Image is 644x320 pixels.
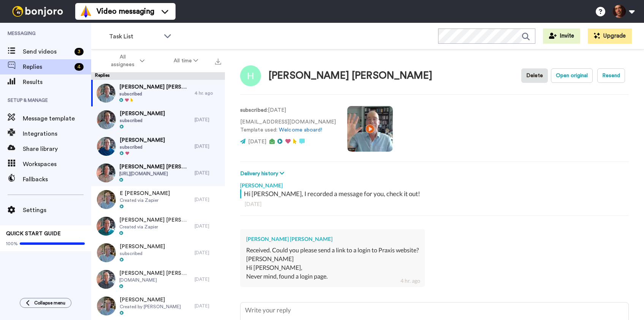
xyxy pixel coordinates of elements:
img: vm-color.svg [80,5,92,17]
span: Fallbacks [23,175,91,184]
span: All assignees [108,53,138,68]
div: [DATE] [195,276,221,282]
span: [PERSON_NAME] [120,136,165,144]
div: [PERSON_NAME] [240,178,629,189]
button: Delete [521,68,548,83]
span: Created via Zapier [119,224,191,230]
div: 4 hr. ago [400,277,420,285]
a: [PERSON_NAME] [PERSON_NAME]subscribed4 hr. ago [91,80,225,106]
div: [DATE] [195,303,221,309]
img: e4ec3e5a-db73-4cf2-927b-d1adb2422440-thumb.jpg [97,137,116,156]
a: [PERSON_NAME]subscribed[DATE] [91,239,225,266]
span: [URL][DOMAIN_NAME] [119,171,191,177]
img: Image of Howard Kalish Howard Kalish [240,65,261,86]
div: [PERSON_NAME] [PERSON_NAME] [269,70,432,81]
img: 7ecc9847-6cdb-4ae8-abdc-806d7b69275a-thumb.jpg [97,270,116,289]
button: Resend [597,68,625,83]
div: 4 [74,63,84,71]
span: [PERSON_NAME] [PERSON_NAME] [119,163,191,171]
strong: subscribed [240,108,267,113]
span: [PERSON_NAME] [120,243,165,250]
a: E [PERSON_NAME]Created via Zapier[DATE] [91,186,225,213]
img: b07ab82f-c77e-44b0-b16a-bb9e45fb4dc5-thumb.jpg [97,163,116,182]
span: [PERSON_NAME] [PERSON_NAME] [119,83,191,91]
span: [PERSON_NAME] [PERSON_NAME] [119,216,191,224]
span: [DOMAIN_NAME] [119,277,191,283]
a: Welcome aboard! [279,127,322,133]
div: [DATE] [195,170,221,176]
span: Workspaces [23,160,91,169]
span: Created via Zapier [120,197,170,203]
a: [PERSON_NAME] [PERSON_NAME]Created via Zapier[DATE] [91,213,225,239]
img: e08592b8-11a3-4484-8d58-2abb55f7ed1e-thumb.jpg [97,84,116,103]
span: Results [23,78,91,87]
div: [DATE] [245,200,624,208]
span: Message template [23,114,91,123]
span: Video messaging [97,6,154,17]
button: Upgrade [588,29,632,44]
img: 4e08cc1a-e82d-49ca-962d-9cb31950daf1-thumb.jpg [97,296,116,315]
div: [PERSON_NAME] [PERSON_NAME] [246,235,419,243]
div: 3 [74,48,84,55]
span: subscribed [119,91,191,97]
div: Hi [PERSON_NAME], Never mind, found a login page. [246,263,419,281]
span: [PERSON_NAME] [120,296,181,304]
span: Send videos [23,47,71,56]
span: Share library [23,144,91,154]
span: Collapse menu [34,300,65,306]
div: [DATE] [195,143,221,149]
button: Invite [543,29,580,44]
button: Delivery history [240,170,286,178]
div: [DATE] [195,250,221,256]
img: b76689c8-988b-481e-9b5a-803648ee2ea5-thumb.jpg [97,190,116,209]
img: d88e8c12-6122-477c-a2e2-3c79c5f92478-thumb.jpg [97,110,116,129]
div: [DATE] [195,223,221,229]
span: [PERSON_NAME] [120,110,165,117]
span: subscribed [120,144,165,150]
div: 4 hr. ago [195,90,221,96]
img: bj-logo-header-white.svg [9,6,66,17]
div: Hi [PERSON_NAME], I recorded a message for you, check it out! [244,189,627,198]
img: 41a595dc-c5bd-445d-b978-83c46742b18c-thumb.jpg [97,243,116,262]
p: [EMAIL_ADDRESS][DOMAIN_NAME] Template used: [240,118,336,134]
button: All assignees [93,50,159,71]
span: Created by [PERSON_NAME] [120,304,181,310]
span: subscribed [120,117,165,124]
a: [PERSON_NAME] [PERSON_NAME][DOMAIN_NAME][DATE] [91,266,225,293]
span: [PERSON_NAME] [PERSON_NAME] [119,269,191,277]
button: Open original [551,68,593,83]
a: [PERSON_NAME]subscribed[DATE] [91,106,225,133]
span: Task List [109,32,160,41]
button: Export all results that match these filters now. [213,55,223,67]
a: [PERSON_NAME]Created by [PERSON_NAME][DATE] [91,293,225,319]
div: [DATE] [195,196,221,203]
span: Settings [23,206,91,215]
a: [PERSON_NAME]subscribed[DATE] [91,133,225,160]
a: [PERSON_NAME] [PERSON_NAME][URL][DOMAIN_NAME][DATE] [91,160,225,186]
span: Integrations [23,129,91,138]
span: Replies [23,62,71,71]
div: Replies [91,72,225,80]
button: Collapse menu [20,298,71,308]
span: [DATE] [248,139,266,144]
span: QUICK START GUIDE [6,231,61,236]
p: : [DATE] [240,106,336,114]
div: Received. Could you please send a link to a login to Praxis website? [PERSON_NAME] [246,246,419,263]
button: All time [159,54,213,68]
img: 386182fa-9e68-4851-932a-ff60294fb146-thumb.jpg [97,217,116,236]
span: E [PERSON_NAME] [120,190,170,197]
img: export.svg [215,59,221,65]
div: [DATE] [195,117,221,123]
span: subscribed [120,250,165,257]
span: 100% [6,241,18,247]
